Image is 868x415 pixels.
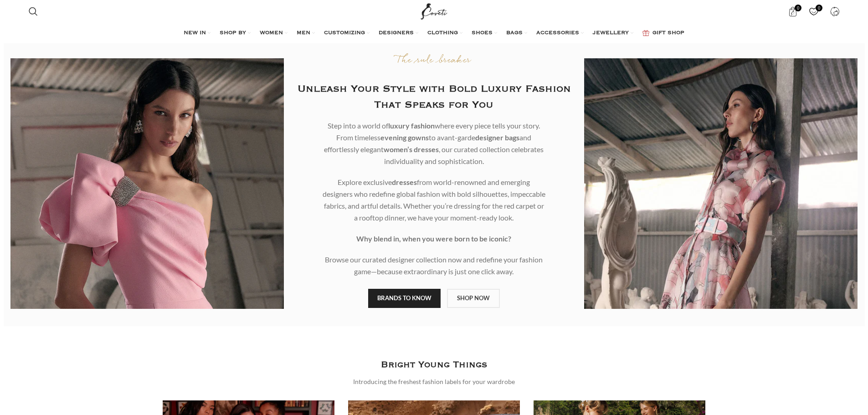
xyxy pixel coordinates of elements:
strong: Why blend in, when you were born to be iconic? [356,234,511,243]
span: SHOP BY [220,30,246,37]
h2: Unleash Your Style with Bold Luxury Fashion That Speaks for You [298,81,571,113]
a: GIFT SHOP [642,24,684,42]
a: DESIGNERS [379,24,418,42]
span: GIFT SHOP [652,30,684,37]
b: evening gowns [380,133,429,142]
span: DESIGNERS [379,30,414,37]
a: Search [24,2,42,20]
a: JEWELLERY [593,24,633,42]
div: Main navigation [24,24,844,42]
img: GiftBag [642,30,649,36]
a: ACCESSORIES [536,24,584,42]
span: CUSTOMIZING [324,30,365,37]
span: ACCESSORIES [536,30,579,37]
h3: Bright Young Things [381,358,487,372]
b: women’s dresses [384,145,439,154]
a: CUSTOMIZING [324,24,370,42]
p: The rule breaker [298,54,571,67]
p: Explore exclusive from world-renowned and emerging designers who redefine global fashion with bol... [323,176,545,224]
span: NEW IN [184,30,206,37]
a: 0 [804,2,823,20]
span: WOMEN [260,30,283,37]
span: SHOES [472,30,493,37]
span: 0 [816,5,822,11]
b: dresses [392,178,417,186]
span: CLOTHING [427,30,458,37]
a: SHOP NOW [447,289,500,308]
div: Introducing the freshest fashion labels for your wardrobe [353,377,515,387]
span: MEN [297,30,310,37]
p: Browse our curated designer collection now and redefine your fashion game—because extraordinary i... [323,254,545,277]
div: My Wishlist [804,2,823,20]
a: BAGS [506,24,527,42]
span: BAGS [506,30,523,37]
a: CLOTHING [427,24,462,42]
a: Site logo [419,7,449,15]
b: designer bags [475,133,519,142]
a: WOMEN [260,24,288,42]
span: 0 [795,5,801,11]
a: BRANDS TO KNOW [368,289,441,308]
b: luxury fashion [388,121,435,130]
a: MEN [297,24,315,42]
a: SHOP BY [220,24,251,42]
a: 0 [783,2,802,20]
span: JEWELLERY [593,30,629,37]
a: NEW IN [184,24,211,42]
a: SHOES [472,24,497,42]
p: Step into a world of where every piece tells your story. From timeless to avant-garde and effortl... [323,120,545,167]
